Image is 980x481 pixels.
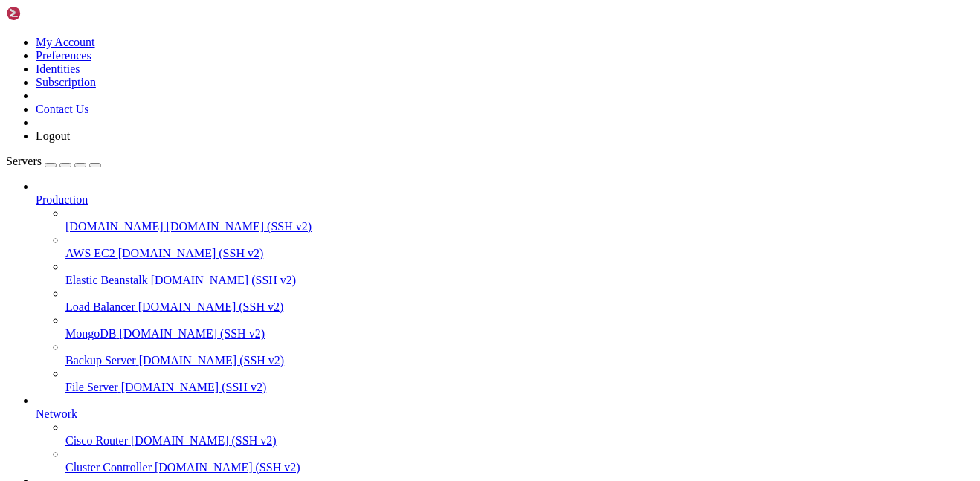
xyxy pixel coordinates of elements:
[118,247,264,259] span: [DOMAIN_NAME] (SSH v2)
[65,354,136,367] span: Backup Server
[139,354,285,367] span: [DOMAIN_NAME] (SSH v2)
[65,327,116,340] span: MongoDB
[65,367,974,394] li: File Server [DOMAIN_NAME] (SSH v2)
[65,300,974,314] a: Load Balancer [DOMAIN_NAME] (SSH v2)
[6,155,101,167] a: Servers
[36,394,974,474] li: Network
[65,274,148,286] span: Elastic Beanstalk
[65,247,974,260] a: AWS EC2 [DOMAIN_NAME] (SSH v2)
[65,247,115,259] span: AWS EC2
[65,354,974,367] a: Backup Server [DOMAIN_NAME] (SSH v2)
[167,220,312,233] span: [DOMAIN_NAME] (SSH v2)
[65,434,974,448] a: Cisco Router [DOMAIN_NAME] (SSH v2)
[36,180,974,394] li: Production
[36,129,70,142] a: Logout
[131,434,277,447] span: [DOMAIN_NAME] (SSH v2)
[138,300,284,313] span: [DOMAIN_NAME] (SSH v2)
[65,421,974,448] li: Cisco Router [DOMAIN_NAME] (SSH v2)
[6,155,42,167] span: Servers
[65,314,974,340] li: MongoDB [DOMAIN_NAME] (SSH v2)
[65,340,974,367] li: Backup Server [DOMAIN_NAME] (SSH v2)
[65,220,974,233] a: [DOMAIN_NAME] [DOMAIN_NAME] (SSH v2)
[65,327,974,340] a: MongoDB [DOMAIN_NAME] (SSH v2)
[36,62,80,75] a: Identities
[36,407,974,421] a: Network
[36,193,974,207] a: Production
[6,6,91,21] img: Shellngn
[65,381,118,393] span: File Server
[65,381,974,394] a: File Server [DOMAIN_NAME] (SSH v2)
[65,461,974,474] a: Cluster Controller [DOMAIN_NAME] (SSH v2)
[65,274,974,287] a: Elastic Beanstalk [DOMAIN_NAME] (SSH v2)
[65,300,135,313] span: Load Balancer
[65,233,974,260] li: AWS EC2 [DOMAIN_NAME] (SSH v2)
[36,103,89,115] a: Contact Us
[36,76,96,88] a: Subscription
[65,220,164,233] span: [DOMAIN_NAME]
[119,327,265,340] span: [DOMAIN_NAME] (SSH v2)
[65,287,974,314] li: Load Balancer [DOMAIN_NAME] (SSH v2)
[65,434,128,447] span: Cisco Router
[36,193,88,206] span: Production
[151,274,297,286] span: [DOMAIN_NAME] (SSH v2)
[65,207,974,233] li: [DOMAIN_NAME] [DOMAIN_NAME] (SSH v2)
[36,407,77,420] span: Network
[121,381,267,393] span: [DOMAIN_NAME] (SSH v2)
[36,36,95,48] a: My Account
[36,49,91,62] a: Preferences
[65,448,974,474] li: Cluster Controller [DOMAIN_NAME] (SSH v2)
[65,461,152,474] span: Cluster Controller
[65,260,974,287] li: Elastic Beanstalk [DOMAIN_NAME] (SSH v2)
[155,461,300,474] span: [DOMAIN_NAME] (SSH v2)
